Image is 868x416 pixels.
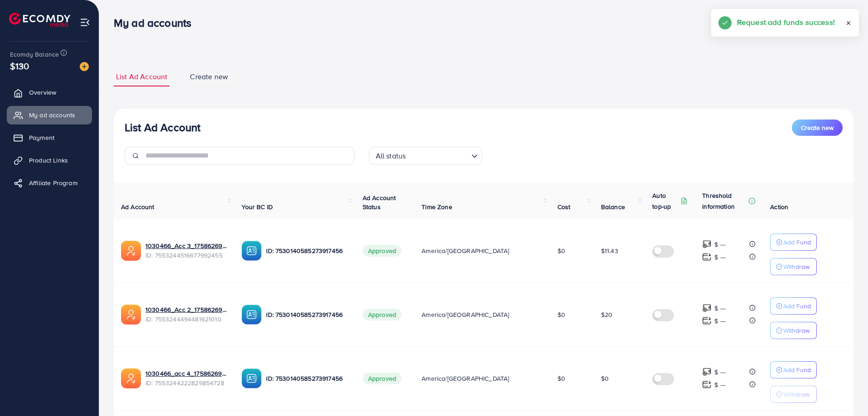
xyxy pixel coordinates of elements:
span: Action [770,202,788,211]
button: Create new [792,120,843,136]
span: Approved [363,245,402,257]
img: ic-ads-acc.e4c84228.svg [121,305,141,325]
img: ic-ba-acc.ded83a64.svg [242,305,262,325]
span: $20 [601,310,612,319]
img: top-up amount [702,239,712,249]
p: Add Fund [783,237,811,248]
span: America/[GEOGRAPHIC_DATA] [422,310,509,319]
span: ID: 7553244222829854728 [145,378,227,387]
button: Withdraw [770,386,817,403]
a: Product Links [7,151,92,169]
img: top-up amount [702,303,712,313]
span: Affiliate Program [29,178,78,187]
p: Add Fund [783,364,811,375]
img: logo [9,13,70,27]
img: top-up amount [702,252,712,262]
span: Cost [558,202,571,211]
span: $0 [558,246,565,255]
input: Search for option [408,148,467,163]
a: 1030466_acc 4_1758626993631 [145,369,227,378]
a: 1030466_Acc 2_1758626929952 [145,305,227,314]
div: <span class='underline'>1030466_acc 4_1758626993631</span></br>7553244222829854728 [145,369,227,387]
p: $ --- [714,239,726,250]
span: Time Zone [422,202,452,211]
span: All status [374,149,408,163]
img: ic-ads-acc.e4c84228.svg [121,241,141,261]
a: Overview [7,83,92,101]
p: Add Fund [783,301,811,311]
span: Your BC ID [242,202,273,211]
a: 1030466_Acc 3_1758626967116 [145,241,227,250]
img: ic-ads-acc.e4c84228.svg [121,368,141,388]
img: menu [80,17,90,28]
button: Withdraw [770,322,817,339]
button: Withdraw [770,258,817,275]
span: $11.43 [601,246,618,255]
p: $ --- [714,379,726,390]
a: Affiliate Program [7,174,92,192]
a: My ad accounts [7,106,92,124]
p: $ --- [714,252,726,263]
span: Create new [190,72,228,82]
span: $0 [558,310,565,319]
span: Balance [601,202,625,211]
h5: Request add funds success! [737,16,835,28]
span: Payment [29,133,54,142]
a: Payment [7,129,92,147]
img: ic-ba-acc.ded83a64.svg [242,241,262,261]
span: America/[GEOGRAPHIC_DATA] [422,374,509,383]
span: $0 [558,374,565,383]
div: <span class='underline'>1030466_Acc 3_1758626967116</span></br>7553244516677992455 [145,241,227,260]
span: $130 [10,54,30,77]
h3: List Ad Account [125,121,200,134]
span: Ecomdy Balance [10,50,59,59]
p: ID: 7530140585273917456 [266,245,348,256]
img: top-up amount [702,367,712,377]
button: Add Fund [770,234,817,251]
div: Search for option [369,147,482,165]
span: Create new [801,123,834,132]
span: Approved [363,373,402,384]
h3: My ad accounts [114,16,199,29]
span: Overview [29,88,56,97]
span: Ad Account [121,202,155,211]
div: <span class='underline'>1030466_Acc 2_1758626929952</span></br>7553244494481621010 [145,305,227,324]
span: Approved [363,309,402,320]
img: top-up amount [702,380,712,389]
span: ID: 7553244516677992455 [145,251,227,260]
p: $ --- [714,303,726,314]
button: Add Fund [770,297,817,315]
img: image [80,62,89,71]
p: Threshold information [702,190,747,212]
span: Ad Account Status [363,193,396,211]
span: ID: 7553244494481621010 [145,315,227,324]
iframe: Chat [829,375,861,409]
p: Withdraw [783,325,810,336]
span: $0 [601,374,609,383]
img: top-up amount [702,316,712,325]
p: $ --- [714,316,726,326]
p: ID: 7530140585273917456 [266,309,348,320]
p: Auto top-up [652,190,679,212]
span: List Ad Account [116,72,167,82]
img: ic-ba-acc.ded83a64.svg [242,368,262,388]
span: My ad accounts [29,110,75,120]
p: Withdraw [783,389,810,400]
p: $ --- [714,367,726,378]
span: Product Links [29,156,68,165]
button: Add Fund [770,361,817,378]
p: Withdraw [783,261,810,272]
p: ID: 7530140585273917456 [266,373,348,384]
span: America/[GEOGRAPHIC_DATA] [422,246,509,255]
